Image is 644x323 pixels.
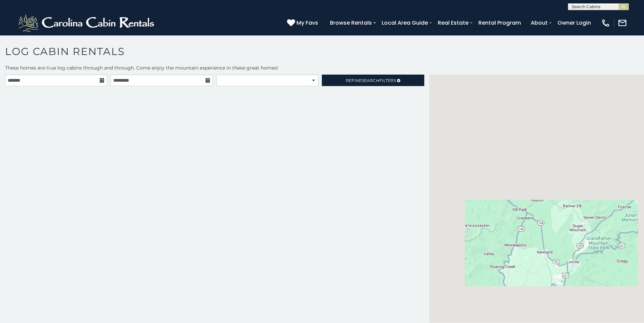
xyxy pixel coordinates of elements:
a: My Favs [287,19,320,27]
a: Real Estate [434,17,472,29]
span: Refine Filters [346,78,396,83]
img: phone-regular-white.png [601,18,611,28]
img: White-1-2.png [17,13,157,33]
a: Browse Rentals [327,17,375,29]
span: Search [362,78,379,83]
a: Owner Login [554,17,594,29]
a: Rental Program [475,17,524,29]
a: RefineSearchFilters [322,75,424,86]
a: About [527,17,551,29]
img: mail-regular-white.png [618,18,627,28]
span: My Favs [296,19,318,27]
a: Local Area Guide [378,17,431,29]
